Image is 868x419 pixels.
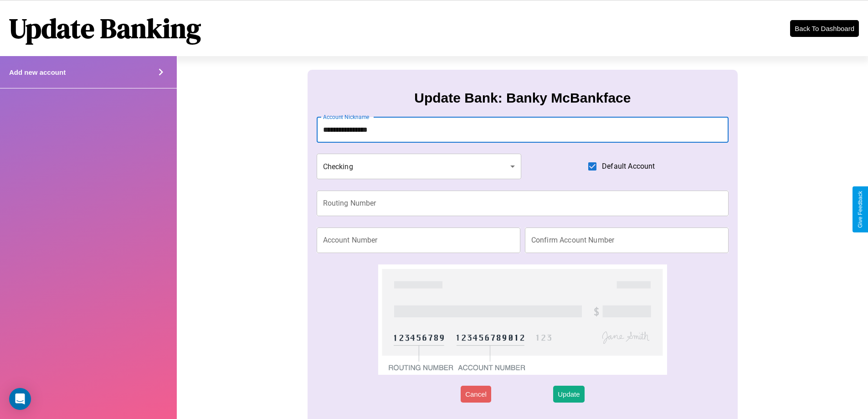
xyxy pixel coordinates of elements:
button: Update [553,386,584,403]
div: Give Feedback [857,191,863,228]
h4: Add new account [9,68,66,76]
img: check [378,264,667,375]
h1: Update Banking [9,10,201,47]
div: Open Intercom Messenger [9,388,31,410]
span: Default Account [602,161,655,172]
button: Back To Dashboard [790,20,859,37]
button: Cancel [461,386,491,403]
label: Account Nickname [323,113,370,121]
div: Checking [317,154,522,179]
h3: Update Bank: Banky McBankface [414,90,631,106]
